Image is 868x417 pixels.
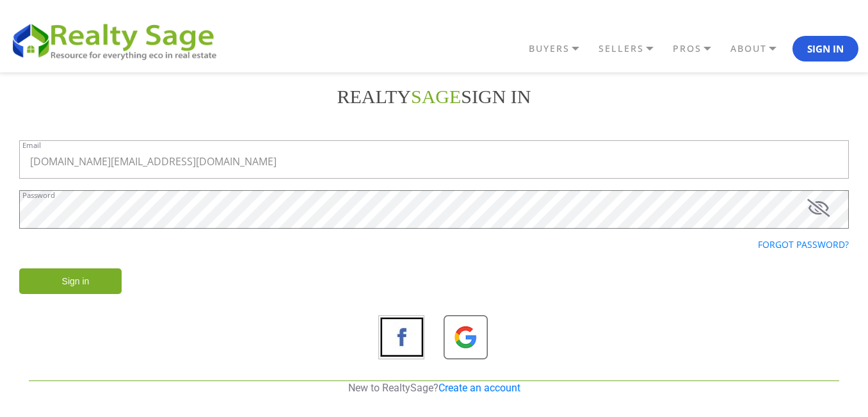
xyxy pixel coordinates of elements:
[792,36,858,61] button: Sign In
[10,19,227,61] img: REALTY SAGE
[411,86,461,107] font: SAGE
[758,238,849,250] a: Forgot password?
[22,142,41,149] label: Email
[29,381,839,395] p: New to RealtySage?
[526,38,595,60] a: BUYERS
[727,38,792,60] a: ABOUT
[19,268,122,294] input: Sign in
[670,38,727,60] a: PROS
[19,85,849,108] h2: REALTY Sign in
[22,192,55,199] label: Password
[438,382,520,394] a: Create an account
[595,38,670,60] a: SELLERS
